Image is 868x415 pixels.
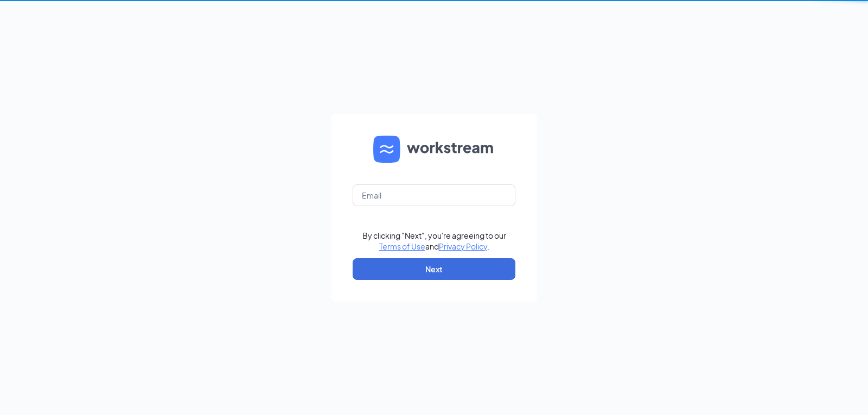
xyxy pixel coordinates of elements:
[373,136,495,163] img: WS logo and Workstream text
[362,230,506,252] div: By clicking "Next", you're agreeing to our and .
[353,184,515,206] input: Email
[379,241,425,251] a: Terms of Use
[439,241,487,251] a: Privacy Policy
[353,258,515,280] button: Next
